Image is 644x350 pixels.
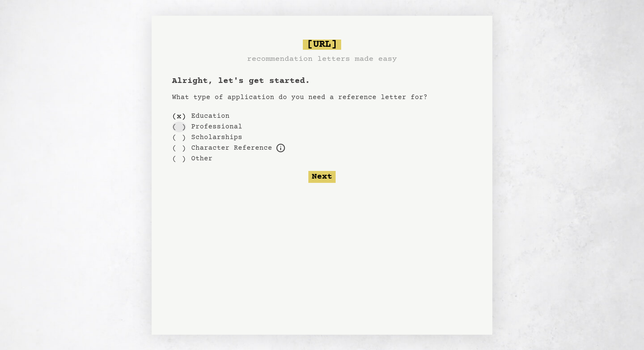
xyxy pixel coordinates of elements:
[191,111,230,121] label: Education
[172,92,472,102] p: What type of application do you need a reference letter for?
[191,132,242,142] label: Scholarships
[303,40,341,50] span: [URL]
[172,75,472,87] h1: Alright, let's get started.
[191,154,213,164] label: Other
[191,143,272,153] label: For example, loans, housing applications, parole, professional certification, etc.
[308,171,336,183] button: Next
[247,53,397,65] h3: recommendation letters made easy
[172,122,186,132] div: ( )
[172,143,186,154] div: ( )
[172,111,186,122] div: ( x )
[172,154,186,164] div: ( )
[172,132,186,143] div: ( )
[191,122,242,132] label: Professional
